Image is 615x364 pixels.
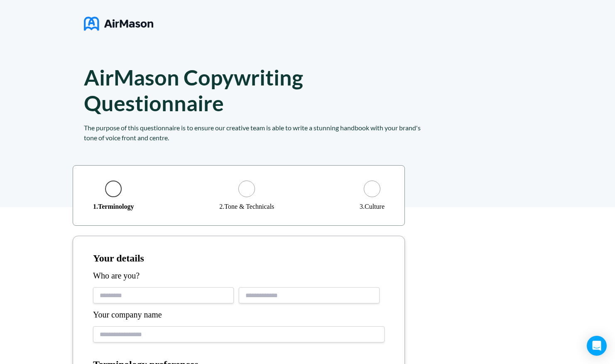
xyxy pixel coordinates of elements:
h1: AirMason Copywriting Questionnaire [84,64,327,116]
div: 3 . Culture [360,203,385,210]
div: Your company name [93,310,385,320]
div: 1 . Terminology [93,203,134,210]
div: 2 . Tone & Technicals [219,203,274,210]
h1: Your details [93,253,385,264]
div: Open Intercom Messenger [587,336,607,356]
img: logo [84,13,153,34]
div: Who are you? [93,271,385,281]
div: The purpose of this questionnaire is to ensure our creative team is able to write a stunning hand... [84,123,424,143]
